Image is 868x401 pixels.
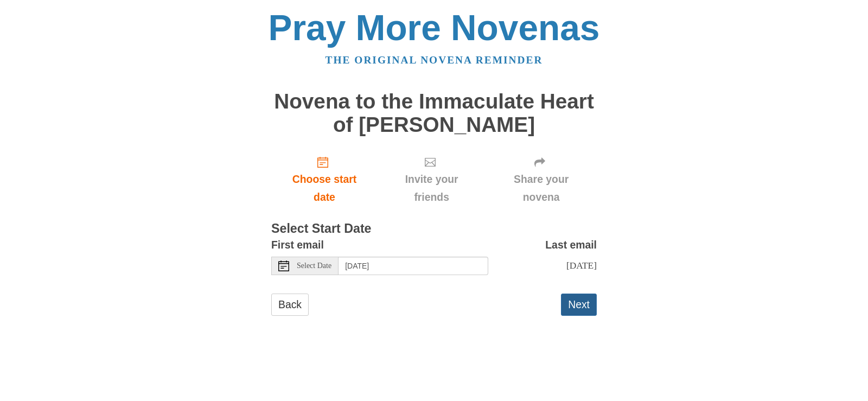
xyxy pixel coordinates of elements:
button: Next [561,294,597,316]
a: Choose start date [271,147,378,212]
a: Back [271,294,309,316]
label: Last email [545,236,597,254]
span: Share your novena [496,170,586,206]
label: First email [271,236,324,254]
span: Select Date [297,262,331,270]
h3: Select Start Date [271,222,597,236]
a: Pray More Novenas [269,8,600,48]
span: Invite your friends [388,170,475,206]
span: [DATE] [566,260,597,271]
h1: Novena to the Immaculate Heart of [PERSON_NAME] [271,90,597,136]
span: Choose start date [282,170,367,206]
div: Click "Next" to confirm your start date first. [378,147,486,212]
div: Click "Next" to confirm your start date first. [486,147,597,212]
a: The original novena reminder [325,54,543,66]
